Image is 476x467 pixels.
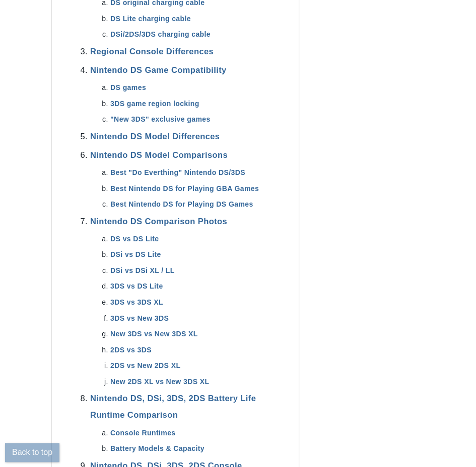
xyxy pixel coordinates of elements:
a: 3DS vs DS Lite [110,282,163,290]
a: 3DS vs 3DS XL [110,298,163,306]
a: New 2DS XL vs New 3DS XL [110,378,209,386]
a: DS games [110,83,146,91]
a: DSi vs DSi XL / LL [110,266,175,274]
a: Best Nintendo DS for Playing DS Games [110,200,253,208]
a: 2DS vs New 2DS XL [110,361,180,369]
a: Nintendo DS, DSi, 3DS, 2DS Battery Life Runtime Comparison [90,394,256,419]
a: 3DS vs New 3DS [110,314,169,322]
button: Back to top [5,443,59,462]
a: Nintendo DS Model Differences [90,132,220,141]
a: Best "Do Everthing" Nintendo DS/3DS [110,168,245,176]
a: DSi vs DS Lite [110,250,161,258]
a: DS vs DS Lite [110,235,159,243]
a: New 3DS vs New 3DS XL [110,330,198,338]
a: Nintendo DS Comparison Photos [90,217,227,226]
a: Best Nintendo DS for Playing GBA Games [110,184,259,193]
a: Battery Models & Capacity [110,444,205,452]
a: 2DS vs 3DS [110,346,152,354]
a: 3DS game region locking [110,100,199,108]
a: Regional Console Differences [90,47,214,56]
a: Console Runtimes [110,429,175,437]
a: "New 3DS" exclusive games [110,115,211,123]
a: DSi/2DS/3DS charging cable [110,30,211,38]
a: Nintendo DS Game Compatibility [90,65,227,74]
a: DS Lite charging cable [110,15,191,23]
a: Nintendo DS Model Comparisons [90,150,228,159]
